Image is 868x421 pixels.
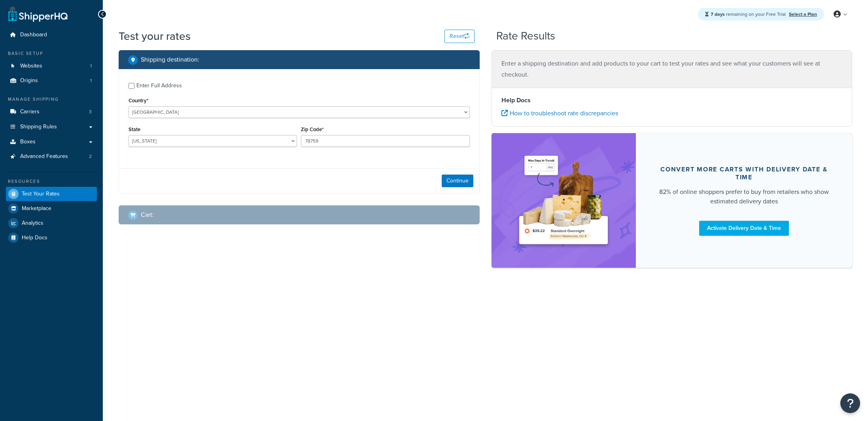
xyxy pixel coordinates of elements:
[20,77,38,84] span: Origins
[6,28,97,42] a: Dashboard
[119,28,191,44] h1: Test your rates
[90,77,92,84] span: 1
[141,56,199,63] h2: Shipping destination :
[89,109,92,115] span: 3
[20,153,68,160] span: Advanced Features
[6,187,97,201] a: Test Your Rates
[22,191,60,197] span: Test Your Rates
[6,201,97,216] a: Marketplace
[444,30,475,43] button: Reset
[129,83,134,89] input: Enter Full Address
[789,11,817,18] a: Select a Plan
[6,149,97,164] li: Advanced Features
[6,59,97,73] li: Websites
[655,187,834,206] div: 82% of online shoppers prefer to buy from retailers who show estimated delivery dates
[6,59,97,73] a: Websites1
[514,145,613,256] img: feature-image-ddt-36eae7f7280da8017bfb280eaccd9c446f90b1fe08728e4019434db127062ab4.png
[6,216,97,230] a: Analytics
[699,221,789,236] a: Activate Delivery Date & Time
[6,120,97,134] a: Shipping Rules
[22,220,43,227] span: Analytics
[442,175,473,187] button: Continue
[6,135,97,149] a: Boxes
[6,50,97,57] div: Basic Setup
[136,80,182,91] div: Enter Full Address
[6,73,97,88] li: Origins
[711,11,787,18] span: remaining on your Free Trial
[655,165,834,181] div: Convert more carts with delivery date & time
[22,205,51,212] span: Marketplace
[141,211,154,218] h2: Cart :
[501,109,618,118] a: How to troubleshoot rate discrepancies
[6,231,97,245] a: Help Docs
[6,149,97,164] a: Advanced Features2
[20,124,57,130] span: Shipping Rules
[20,109,40,115] span: Carriers
[501,96,843,105] h4: Help Docs
[20,139,36,145] span: Boxes
[129,126,140,132] label: State
[20,32,47,38] span: Dashboard
[711,11,725,18] strong: 7 days
[22,235,47,241] span: Help Docs
[840,393,860,413] button: Open Resource Center
[301,126,323,132] label: Zip Code*
[89,153,92,160] span: 2
[6,105,97,119] li: Carriers
[6,96,97,103] div: Manage Shipping
[6,178,97,185] div: Resources
[496,30,555,42] h2: Rate Results
[501,58,843,80] p: Enter a shipping destination and add products to your cart to test your rates and see what your c...
[6,73,97,88] a: Origins1
[20,63,42,70] span: Websites
[90,63,92,70] span: 1
[129,98,148,103] label: Country*
[6,105,97,119] a: Carriers3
